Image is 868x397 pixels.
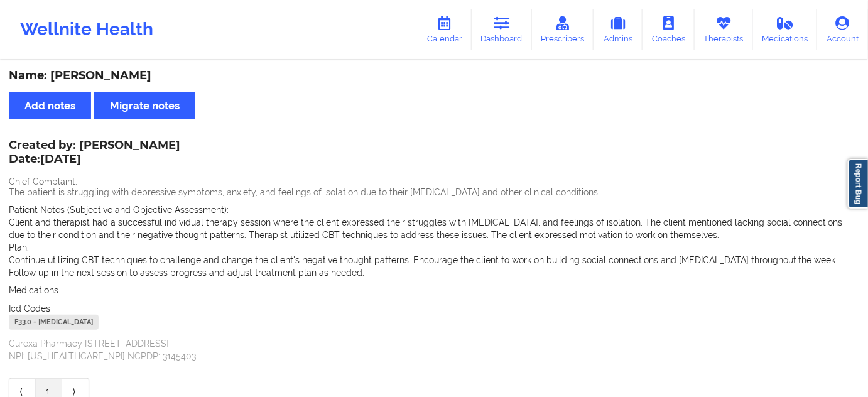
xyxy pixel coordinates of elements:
[9,254,859,279] p: Continue utilizing CBT techniques to challenge and change the client's negative thought patterns....
[9,177,77,187] span: Chief Complaint:
[9,315,99,330] div: F33.0 - [MEDICAL_DATA]
[9,242,29,253] span: Plan:
[472,9,532,50] a: Dashboard
[9,151,180,168] p: Date: [DATE]
[753,9,818,50] a: Medications
[94,92,195,119] button: Migrate notes
[9,337,859,362] p: Curexa Pharmacy [STREET_ADDRESS] NPI: [US_HEALTHCARE_NPI] NCPDP: 3145403
[9,92,91,119] button: Add notes
[695,9,753,50] a: Therapists
[9,139,180,168] div: Created by: [PERSON_NAME]
[9,303,50,313] span: Icd Codes
[9,186,859,198] p: The patient is struggling with depressive symptoms, anxiety, and feelings of isolation due to the...
[643,9,695,50] a: Coaches
[532,9,594,50] a: Prescribers
[9,285,58,295] span: Medications
[594,9,643,50] a: Admins
[9,205,229,215] span: Patient Notes (Subjective and Objective Assessment):
[9,68,859,83] div: Name: [PERSON_NAME]
[848,159,868,209] a: Report Bug
[9,216,859,241] p: Client and therapist had a successful individual therapy session where the client expressed their...
[418,9,472,50] a: Calendar
[817,9,868,50] a: Account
